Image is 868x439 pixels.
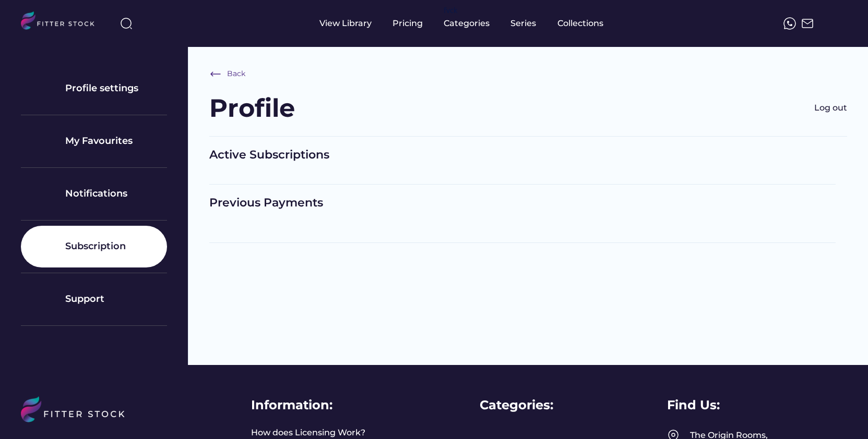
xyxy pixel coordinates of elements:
div: Subscription [65,240,126,253]
img: yH5BAEAAAAALAAAAAABAAEAAAIBRAA7 [796,102,809,115]
div: fvck [444,5,457,16]
div: Find Us: [667,396,720,414]
div: Categories: [480,396,553,414]
div: Categories [444,18,490,29]
div: Profile [209,91,295,126]
div: Back [227,69,245,79]
img: yH5BAEAAAAALAAAAAABAAEAAAIBRAA7 [26,126,57,157]
div: Profile settings [65,82,138,95]
div: Support [65,292,104,306]
img: Frame%20%286%29.svg [209,68,222,80]
img: yH5BAEAAAAALAAAAAABAAEAAAIBRAA7 [829,17,842,30]
img: Frame%2051.svg [801,17,814,30]
img: meteor-icons_whatsapp%20%281%29.svg [783,17,796,30]
img: LOGO.svg [21,11,103,33]
img: yH5BAEAAAAALAAAAAABAAEAAAIBRAA7 [26,178,57,210]
img: yH5BAEAAAAALAAAAAABAAEAAAIBRAA7 [26,231,57,262]
img: yH5BAEAAAAALAAAAAABAAEAAAIBRAA7 [26,73,57,104]
div: Log out [814,102,847,114]
a: How does Licensing Work? [251,427,365,438]
div: Notifications [65,187,127,200]
div: Pricing [393,18,423,29]
div: Collections [557,18,603,29]
div: Information: [251,396,332,414]
div: Previous Payments [209,195,836,211]
div: My Favourites [65,135,133,148]
div: Active Subscriptions [209,147,836,163]
img: search-normal%203.svg [120,17,133,30]
div: Series [510,18,537,29]
img: yH5BAEAAAAALAAAAAABAAEAAAIBRAA7 [26,284,57,315]
div: View Library [319,18,372,29]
